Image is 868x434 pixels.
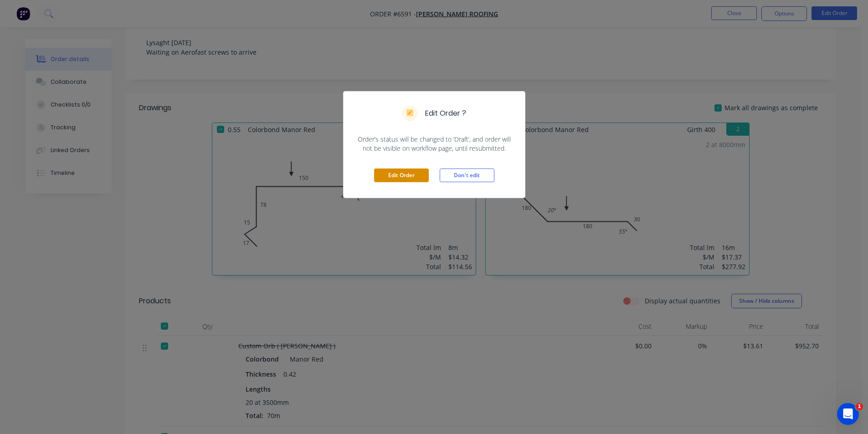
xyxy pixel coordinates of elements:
span: 1 [856,403,863,410]
iframe: Intercom live chat [837,403,859,425]
button: Don't edit [440,168,494,182]
button: Edit Order [374,168,429,182]
h5: Edit Order ? [425,108,466,119]
span: Order’s status will be changed to ‘Draft’, and order will not be visible on workflow page, until ... [354,135,514,153]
